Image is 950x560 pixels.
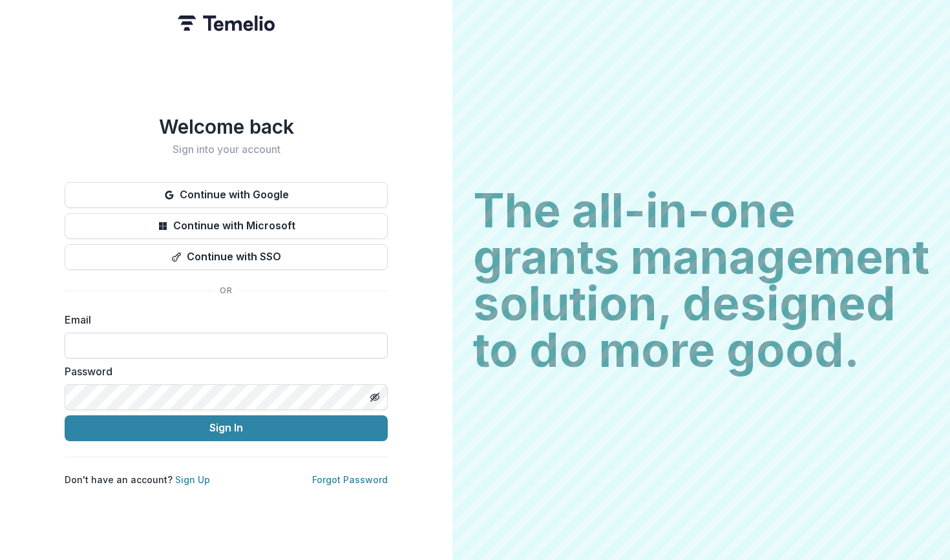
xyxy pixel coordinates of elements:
button: Continue with SSO [65,244,388,270]
h2: Sign into your account [65,143,388,156]
button: Toggle password visibility [364,387,385,408]
a: Sign Up [175,474,210,485]
button: Continue with Microsoft [65,213,388,239]
p: Don't have an account? [65,473,210,486]
button: Sign In [65,415,388,441]
img: Temelio [178,16,275,31]
button: Continue with Google [65,182,388,208]
label: Password [65,364,380,379]
label: Email [65,312,380,327]
h1: Welcome back [65,115,388,138]
a: Forgot Password [312,474,388,485]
